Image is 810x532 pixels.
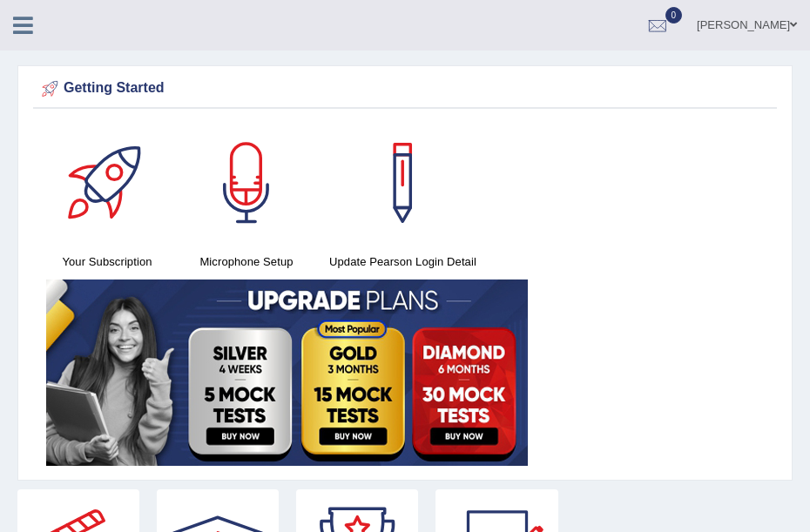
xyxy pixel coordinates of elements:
[46,279,528,466] img: small5.jpg
[325,253,481,271] h4: Update Pearson Login Detail
[186,253,307,271] h4: Microphone Setup
[665,7,683,24] span: 0
[37,76,773,102] div: Getting Started
[46,253,168,271] h4: Your Subscription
